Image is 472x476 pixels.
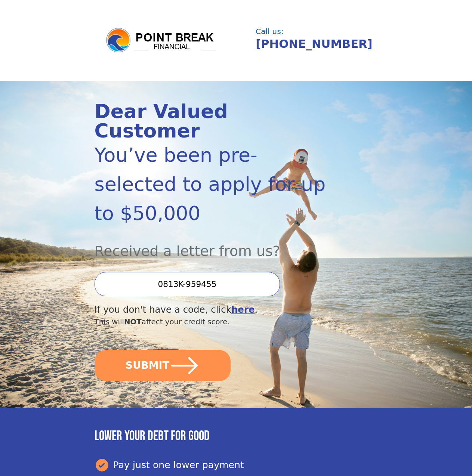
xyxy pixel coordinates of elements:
div: Dear Valued Customer [95,102,335,140]
input: Enter your Offer Code: [95,272,280,296]
button: SUBMIT [95,350,231,381]
img: logo.png [105,27,217,54]
span: NOT [124,318,142,326]
div: You’ve been pre-selected to apply for up to $50,000 [95,140,335,228]
div: This will affect your credit score. [95,316,335,328]
div: Received a letter from us? [95,228,335,262]
a: here [231,304,255,315]
div: If you don't have a code, click . [95,303,335,317]
a: [PHONE_NUMBER] [256,37,372,50]
h3: Lower your debt for good [95,428,378,444]
div: Call us: [256,28,374,35]
div: Pay just one lower payment [95,458,378,473]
